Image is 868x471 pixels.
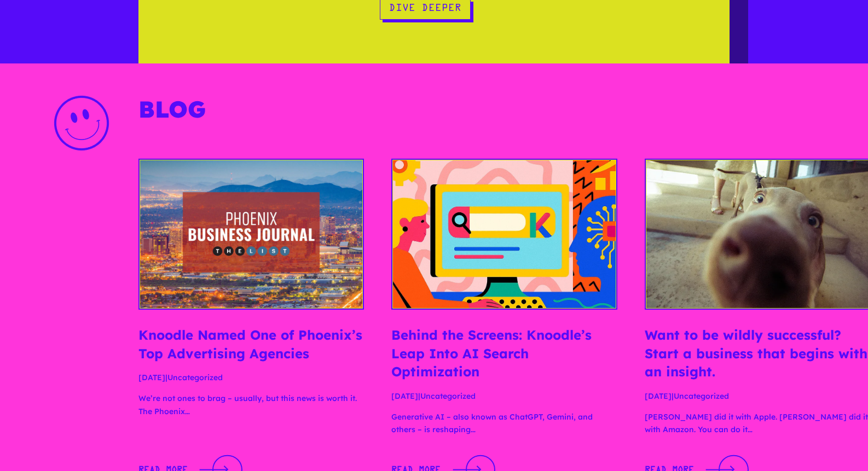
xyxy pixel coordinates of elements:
[645,391,672,401] span: [DATE]
[138,392,364,426] p: We’re not ones to brag – usually, but this news is worth it. The Phoenix…
[138,373,165,382] span: [DATE]
[138,327,362,362] a: Knoodle Named One of Phoenix’s Top Advertising Agencies
[391,390,617,411] p: |
[138,96,730,132] h2: Blog
[392,160,616,309] img: Behind the Screens: Knoodle’s Leap Into AI Search Optimization
[420,391,476,401] a: Uncategorized
[138,371,364,392] p: |
[140,160,363,309] img: Knoodle Named One of Phoenix’s Top Advertising Agencies
[167,373,223,382] a: Uncategorized
[645,327,867,380] a: Want to be wildly successful? Start a business that begins with an insight.
[674,391,729,401] a: Uncategorized
[391,411,617,445] p: Generative AI – also known as ChatGPT, Gemini, and others – is reshaping…
[391,327,592,380] a: Behind the Screens: Knoodle’s Leap Into AI Search Optimization
[391,391,418,401] span: [DATE]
